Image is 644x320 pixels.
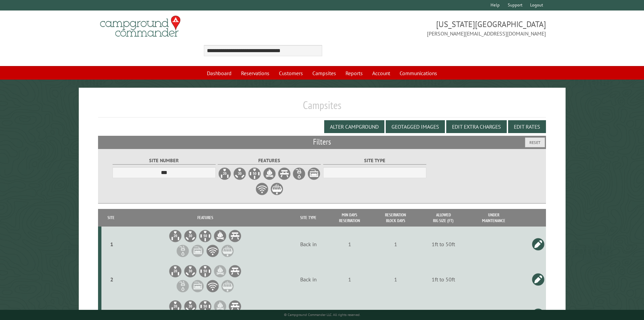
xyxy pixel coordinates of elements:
label: Picnic Table [278,167,291,180]
a: Reservations [237,67,273,80]
li: Picnic Table [228,264,242,278]
div: Back in [291,276,326,283]
label: Sewer Hookup [307,167,321,180]
th: Min Days Reservation [327,209,373,227]
div: 1 [104,241,120,248]
h1: Campsites [98,99,546,117]
img: Campground Commander [98,13,183,40]
th: Under Maintenance [469,209,519,227]
label: Firepit [263,167,276,180]
th: Allowed Rig Size (ft) [419,209,468,227]
li: Firepit [213,264,227,278]
li: 50A Electrical Hookup [198,229,212,243]
li: 20A Electrical Hookup [169,300,182,313]
div: Back in [291,241,326,248]
li: WiFi Service [206,279,219,293]
button: Geotagged Images [386,120,445,133]
a: Account [368,67,394,80]
a: Reports [341,67,367,80]
div: 1 [328,241,372,248]
a: Edit this campsite [531,237,545,251]
div: 1 [374,276,418,283]
li: Water Hookup [176,244,190,258]
div: 1 [374,241,418,248]
label: 20A Electrical Hookup [218,167,232,180]
th: Site Type [290,209,327,227]
label: WiFi Service [255,182,269,196]
label: Site Type [323,157,426,165]
label: Features [218,157,321,165]
button: Alter Campground [324,120,384,133]
li: 30A Electrical Hookup [184,300,197,313]
span: [US_STATE][GEOGRAPHIC_DATA] [PERSON_NAME][EMAIL_ADDRESS][DOMAIN_NAME] [322,19,546,38]
div: 1ft to 50ft [420,276,468,283]
a: Dashboard [203,67,236,80]
th: Reservation Block Days [373,209,419,227]
li: 30A Electrical Hookup [184,264,197,278]
label: 50A Electrical Hookup [248,167,261,180]
a: Campsites [308,67,340,80]
h2: Filters [98,136,546,149]
li: Grill [221,244,234,258]
div: 1 [328,276,372,283]
label: Site Number [113,157,216,165]
li: 20A Electrical Hookup [169,229,182,243]
button: Reset [525,137,545,147]
li: Sewer Hookup [191,279,205,293]
li: Sewer Hookup [191,244,205,258]
li: 50A Electrical Hookup [198,264,212,278]
th: Features [121,209,290,227]
div: 1ft to 50ft [420,241,468,248]
li: Grill [221,279,234,293]
li: Picnic Table [228,300,242,313]
li: 50A Electrical Hookup [198,300,212,313]
li: Water Hookup [176,279,190,293]
small: © Campground Commander LLC. All rights reserved. [284,313,360,317]
label: 30A Electrical Hookup [233,167,246,180]
a: Customers [275,67,307,80]
li: WiFi Service [206,244,219,258]
label: Grill [270,182,284,196]
label: Water Hookup [292,167,306,180]
li: Firepit [213,229,227,243]
button: Edit Rates [508,120,546,133]
li: 30A Electrical Hookup [184,229,197,243]
a: Communications [396,67,441,80]
div: 2 [104,276,120,283]
li: Picnic Table [228,229,242,243]
th: Site [101,209,121,227]
a: Edit this campsite [531,273,545,286]
li: 20A Electrical Hookup [169,264,182,278]
button: Edit Extra Charges [446,120,507,133]
li: Firepit [213,300,227,313]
